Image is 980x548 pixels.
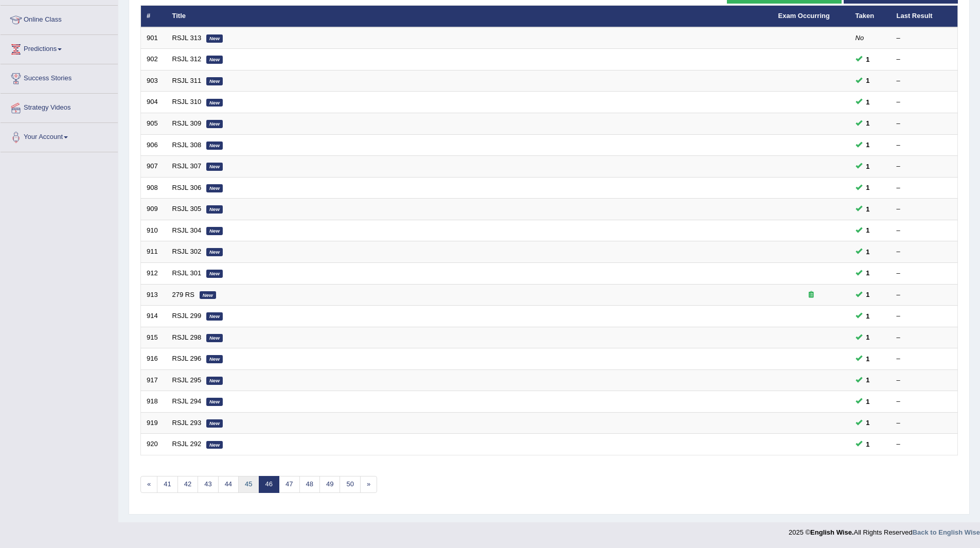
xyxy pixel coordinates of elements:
[897,354,952,364] div: –
[206,419,223,428] em: New
[141,434,167,455] td: 920
[172,119,202,127] a: RSJL 309
[862,161,874,172] span: You can still take this question
[206,184,223,192] em: New
[206,56,223,64] em: New
[141,199,167,220] td: 909
[862,182,874,193] span: You can still take this question
[897,290,952,300] div: –
[891,6,958,27] th: Last Result
[206,205,223,214] em: New
[167,6,773,27] th: Title
[206,34,223,43] em: New
[897,376,952,385] div: –
[206,398,223,406] em: New
[141,391,167,413] td: 918
[897,247,952,257] div: –
[206,142,223,150] em: New
[897,97,952,107] div: –
[897,204,952,214] div: –
[862,225,874,236] span: You can still take this question
[172,77,202,84] a: RSJL 311
[172,34,202,42] a: RSJL 313
[299,476,320,493] a: 48
[141,177,167,199] td: 908
[340,476,360,493] a: 50
[141,92,167,113] td: 904
[897,119,952,129] div: –
[810,528,853,536] strong: English Wise.
[897,76,952,86] div: –
[862,118,874,129] span: You can still take this question
[172,333,202,341] a: RSJL 298
[897,418,952,428] div: –
[198,476,218,493] a: 43
[206,248,223,256] em: New
[1,94,118,119] a: Strategy Videos
[862,54,874,65] span: You can still take this question
[172,291,194,298] a: 279 RS
[1,35,118,61] a: Predictions
[141,220,167,241] td: 910
[862,375,874,385] span: You can still take this question
[141,241,167,263] td: 911
[897,333,952,343] div: –
[862,246,874,257] span: You can still take this question
[141,156,167,178] td: 907
[157,476,177,493] a: 41
[862,439,874,450] span: You can still take this question
[141,262,167,284] td: 912
[141,369,167,391] td: 917
[177,476,198,493] a: 42
[206,355,223,363] em: New
[1,64,118,90] a: Success Stories
[862,268,874,278] span: You can still take this question
[141,284,167,306] td: 913
[897,140,952,150] div: –
[897,183,952,193] div: –
[850,6,891,27] th: Taken
[206,270,223,278] em: New
[238,476,259,493] a: 45
[360,476,377,493] a: »
[897,55,952,64] div: –
[1,6,118,31] a: Online Class
[319,476,340,493] a: 49
[862,289,874,300] span: You can still take this question
[172,376,202,384] a: RSJL 295
[862,332,874,343] span: You can still take this question
[862,75,874,86] span: You can still take this question
[1,123,118,149] a: Your Account
[897,226,952,236] div: –
[259,476,279,493] a: 46
[172,162,202,170] a: RSJL 307
[141,412,167,434] td: 919
[778,290,844,300] div: Exam occurring question
[897,439,952,449] div: –
[141,134,167,156] td: 906
[206,163,223,171] em: New
[172,205,202,213] a: RSJL 305
[913,528,980,536] strong: Back to English Wise
[897,33,952,43] div: –
[862,417,874,428] span: You can still take this question
[856,34,864,42] em: No
[862,204,874,215] span: You can still take this question
[206,77,223,85] em: New
[141,327,167,348] td: 915
[172,440,202,448] a: RSJL 292
[206,120,223,128] em: New
[206,312,223,321] em: New
[206,377,223,385] em: New
[141,27,167,49] td: 901
[141,6,167,27] th: #
[172,226,202,234] a: RSJL 304
[206,227,223,235] em: New
[172,248,202,255] a: RSJL 302
[172,184,202,191] a: RSJL 306
[140,476,157,493] a: «
[172,397,202,405] a: RSJL 294
[141,70,167,92] td: 903
[862,353,874,364] span: You can still take this question
[206,99,223,107] em: New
